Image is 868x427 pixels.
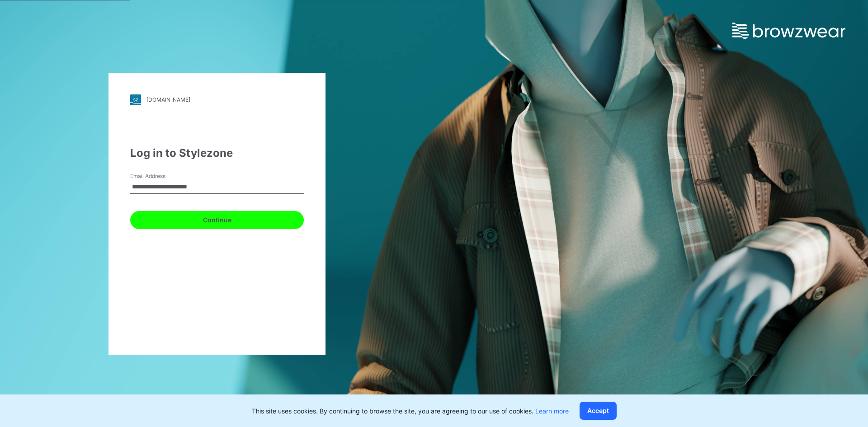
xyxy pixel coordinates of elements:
[146,96,190,103] div: [DOMAIN_NAME]
[252,406,569,416] p: This site uses cookies. By continuing to browse the site, you are agreeing to our use of cookies.
[130,211,304,229] button: Continue
[130,145,304,161] div: Log in to Stylezone
[535,407,569,415] a: Learn more
[130,94,304,105] a: [DOMAIN_NAME]
[580,402,617,420] button: Accept
[130,94,141,105] img: stylezone-logo.562084cfcfab977791bfbf7441f1a819.svg
[732,23,845,39] img: browzwear-logo.e42bd6dac1945053ebaf764b6aa21510.svg
[130,172,193,180] label: Email Address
